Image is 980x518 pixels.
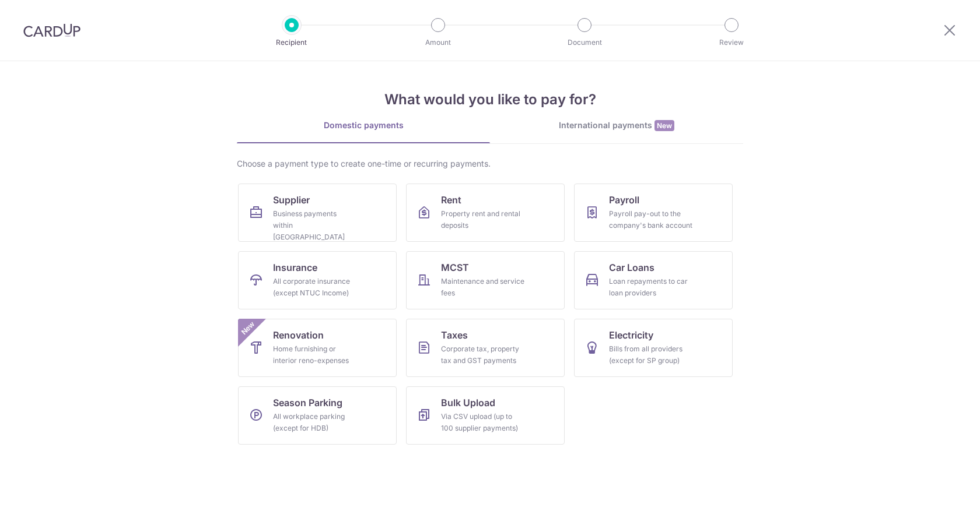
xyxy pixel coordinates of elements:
span: Insurance [273,260,317,274]
div: All corporate insurance (except NTUC Income) [273,276,357,299]
a: PayrollPayroll pay-out to the company's bank account [574,184,733,242]
a: RenovationHome furnishing or interior reno-expensesNew [238,319,397,377]
div: Property rent and rental deposits [441,208,525,231]
a: ElectricityBills from all providers (except for SP group) [574,319,733,377]
img: CardUp [23,23,80,37]
a: SupplierBusiness payments within [GEOGRAPHIC_DATA] [238,184,397,242]
a: RentProperty rent and rental deposits [406,184,565,242]
div: Home furnishing or interior reno-expenses [273,343,357,367]
p: Recipient [249,37,335,48]
div: Business payments within [GEOGRAPHIC_DATA] [273,208,357,243]
span: Payroll [609,193,639,207]
a: MCSTMaintenance and service fees [406,251,565,309]
div: Bills from all providers (except for SP group) [609,343,693,367]
div: Corporate tax, property tax and GST payments [441,343,525,367]
span: New [239,319,258,338]
span: Car Loans [609,260,654,274]
span: Taxes [441,328,468,342]
span: Electricity [609,328,653,342]
a: Season ParkingAll workplace parking (except for HDB) [238,386,397,445]
div: Maintenance and service fees [441,276,525,299]
div: International payments [490,119,743,132]
a: Car LoansLoan repayments to car loan providers [574,251,733,309]
a: InsuranceAll corporate insurance (except NTUC Income) [238,251,397,309]
span: Supplier [273,193,310,207]
div: Choose a payment type to create one-time or recurring payments. [237,158,743,170]
h4: What would you like to pay for? [237,89,743,110]
div: Via CSV upload (up to 100 supplier payments) [441,411,525,434]
span: MCST [441,260,469,274]
span: Bulk Upload [441,396,495,410]
p: Document [541,37,628,48]
p: Review [688,37,775,48]
p: Amount [395,37,481,48]
span: Renovation [273,328,324,342]
div: Domestic payments [237,119,490,131]
div: Payroll pay-out to the company's bank account [609,208,693,231]
div: All workplace parking (except for HDB) [273,411,357,434]
span: Rent [441,193,461,207]
a: Bulk UploadVia CSV upload (up to 100 supplier payments) [406,386,565,445]
div: Loan repayments to car loan providers [609,276,693,299]
span: New [654,120,674,131]
span: Season Parking [273,396,342,410]
a: TaxesCorporate tax, property tax and GST payments [406,319,565,377]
